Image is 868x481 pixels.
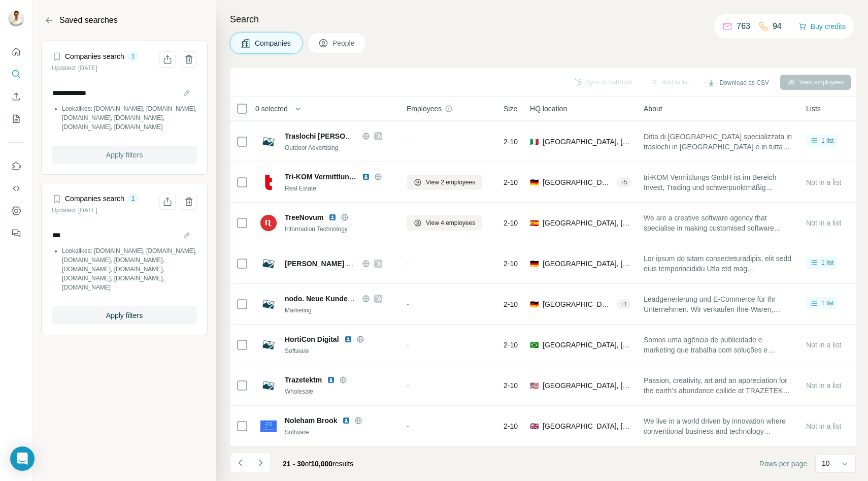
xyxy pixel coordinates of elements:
[530,421,539,431] span: 🇬🇧
[543,421,631,431] span: [GEOGRAPHIC_DATA], [GEOGRAPHIC_DATA], [GEOGRAPHIC_DATA]
[181,194,197,210] button: Delete saved search
[311,460,332,468] span: 10,000
[8,87,24,106] button: Enrich CSV
[41,12,57,28] button: Back
[530,104,567,114] span: HQ location
[344,335,352,343] img: LinkedIn logo
[426,218,475,228] span: View 4 employees
[52,306,197,325] button: Apply filters
[530,259,539,269] span: 🇩🇪
[530,299,539,309] span: 🇩🇪
[127,194,139,203] div: 1
[644,416,794,436] span: We live in a world driven by innovation where conventional business and technology methodologies ...
[806,422,841,430] span: Not in a list
[260,377,277,394] img: Logo of Trazetektm
[616,300,631,309] div: + 1
[407,341,409,349] span: -
[8,110,24,128] button: My lists
[759,459,807,469] span: Rows per page
[283,460,305,468] span: 21 - 30
[285,295,387,303] span: nodo. Neue Kunden gewinnen
[407,381,409,390] span: -
[260,296,277,312] img: Logo of nodo. Neue Kunden gewinnen
[65,194,124,204] h4: Companies search
[644,213,794,233] span: We are a creative software agency that specialise in making customised software solutions. Our ma...
[52,65,97,72] small: Updated: [DATE]
[285,172,357,182] span: Tri-KOM Vermittlungs
[62,104,197,132] li: Lookalikes: [DOMAIN_NAME], [DOMAIN_NAME], [DOMAIN_NAME], [DOMAIN_NAME], [DOMAIN_NAME], [DOMAIN_NAME]
[737,20,750,33] p: 763
[285,306,394,315] div: Marketing
[342,416,350,425] img: LinkedIn logo
[530,218,539,228] span: 🇪🇸
[59,14,118,26] h2: Saved searches
[806,341,841,349] span: Not in a list
[255,104,288,114] span: 0 selected
[285,415,337,426] span: Noleham Brook
[250,453,271,473] button: Navigate to next page
[260,174,277,190] img: Logo of Tri-KOM Vermittlungs
[543,218,631,228] span: [GEOGRAPHIC_DATA], [GEOGRAPHIC_DATA], Valencian Community
[62,246,197,292] li: Lookalikes: [DOMAIN_NAME], [DOMAIN_NAME], [DOMAIN_NAME], [DOMAIN_NAME], [DOMAIN_NAME], [DOMAIN_NA...
[285,212,323,222] span: TreeNovum
[407,175,482,190] button: View 2 employees
[8,224,24,242] button: Feedback
[426,178,475,187] span: View 2 employees
[328,213,337,221] img: LinkedIn logo
[52,228,197,242] input: Search name
[332,38,356,48] span: People
[530,380,539,391] span: 🇺🇸
[504,259,518,269] span: 2-10
[504,380,518,391] span: 2-10
[543,137,631,147] span: [GEOGRAPHIC_DATA], [GEOGRAPHIC_DATA], [GEOGRAPHIC_DATA]
[106,310,143,320] span: Apply filters
[230,12,856,26] h4: Search
[530,137,539,147] span: 🇮🇹
[504,340,518,350] span: 2-10
[543,299,612,309] span: [GEOGRAPHIC_DATA], Brandis
[52,86,197,100] input: Search name
[504,104,517,114] span: Size
[260,255,277,272] img: Logo of NOLL Training & Coaching
[285,334,339,344] span: HortiCon Digital
[644,104,662,114] span: About
[543,177,612,187] span: [GEOGRAPHIC_DATA], [GEOGRAPHIC_DATA]|[GEOGRAPHIC_DATA]
[285,260,415,268] span: [PERSON_NAME] Training & Coaching
[260,337,277,353] img: Logo of HortiCon Digital
[806,178,841,186] span: Not in a list
[8,65,24,83] button: Search
[543,380,631,391] span: [GEOGRAPHIC_DATA], [US_STATE]
[52,146,197,164] button: Apply filters
[798,19,846,34] button: Buy credits
[285,346,394,356] div: Software
[362,173,370,181] img: LinkedIn logo
[407,260,409,268] span: -
[530,177,539,187] span: 🇩🇪
[700,75,776,90] button: Download as CSV
[504,218,518,228] span: 2-10
[530,340,539,350] span: 🇧🇷
[285,184,394,193] div: Real Estate
[65,51,124,61] h4: Companies search
[504,177,518,187] span: 2-10
[407,422,409,430] span: -
[543,340,631,350] span: [GEOGRAPHIC_DATA], [GEOGRAPHIC_DATA]
[822,458,830,468] p: 10
[407,104,442,114] span: Employees
[127,52,139,61] div: 1
[10,446,35,471] div: Open Intercom Messenger
[504,299,518,309] span: 2-10
[821,299,834,308] span: 1 list
[504,137,518,147] span: 2-10
[806,219,841,227] span: Not in a list
[106,150,143,160] span: Apply filters
[407,215,482,231] button: View 4 employees
[283,460,353,468] span: results
[806,104,821,114] span: Lists
[644,172,794,193] span: tri-KOM Vermittlungs GmbH ist im Bereich Invest, Trading und schwerpunktmäßig Immobilien tätig. S...
[773,20,782,33] p: 94
[8,202,24,220] button: Dashboard
[543,259,631,269] span: [GEOGRAPHIC_DATA], [GEOGRAPHIC_DATA]
[8,157,24,175] button: Use Surfe on LinkedIn
[260,134,277,150] img: Logo of Traslochi Canu Pietro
